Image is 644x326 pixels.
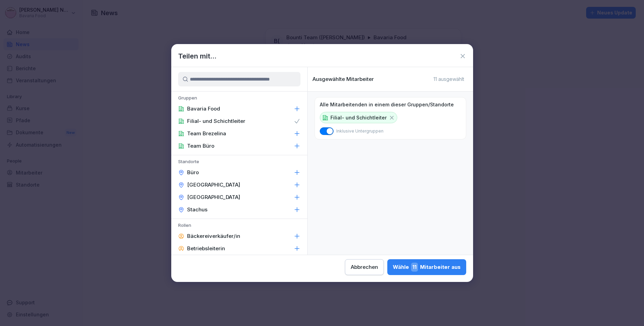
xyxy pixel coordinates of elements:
[171,222,307,230] p: Rollen
[313,76,374,82] p: Ausgewählte Mitarbeiter
[330,114,387,121] p: Filial- und Schichtleiter
[187,118,245,125] p: Filial- und Schichtleiter
[336,128,384,134] p: Inklusive Untergruppen
[187,233,240,240] p: Bäckereiverkäufer/in
[187,245,225,252] p: Betriebsleiterin
[187,206,207,213] p: Stachus
[345,259,384,275] button: Abbrechen
[187,194,240,201] p: [GEOGRAPHIC_DATA]
[351,263,378,271] div: Abbrechen
[171,95,307,103] p: Gruppen
[411,263,418,272] span: 11
[187,169,199,176] p: Büro
[187,181,240,188] p: [GEOGRAPHIC_DATA]
[393,263,461,272] div: Wähle Mitarbeiter aus
[387,259,466,275] button: Wähle11Mitarbeiter aus
[187,143,214,149] p: Team Büro
[187,130,226,137] p: Team Brezelina
[171,159,307,166] p: Standorte
[433,76,464,82] p: 11 ausgewählt
[178,51,216,61] h1: Teilen mit...
[320,102,454,108] p: Alle Mitarbeitenden in einem dieser Gruppen/Standorte
[187,105,220,112] p: Bavaria Food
